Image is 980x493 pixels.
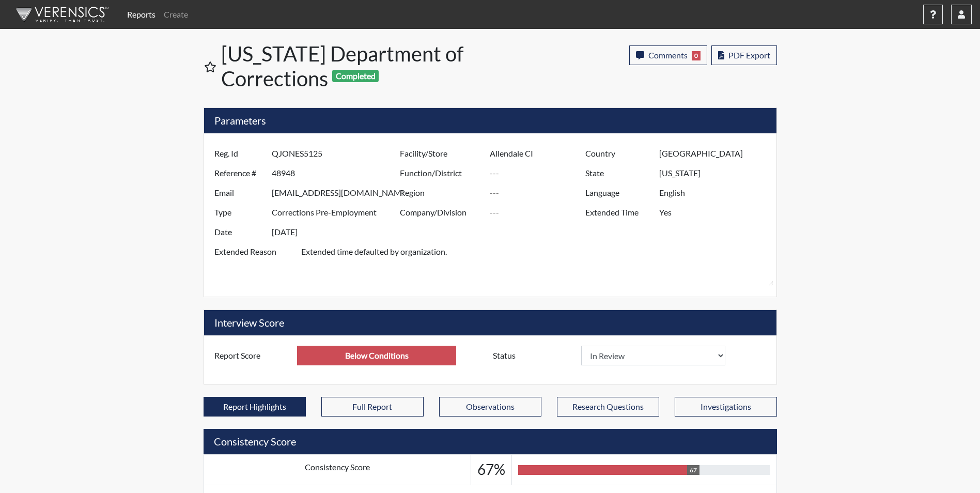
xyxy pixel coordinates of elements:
input: --- [272,183,402,203]
label: Function/District [392,163,490,183]
span: Comments [648,50,688,60]
button: PDF Export [711,45,777,65]
label: Extended Reason [207,242,301,286]
span: PDF Export [728,50,770,60]
input: --- [272,144,402,163]
input: --- [490,144,588,163]
label: Reference # [207,163,272,183]
td: Consistency Score [204,455,471,485]
label: Facility/Store [392,144,490,163]
button: Observations [439,397,541,417]
label: Report Score [207,346,298,365]
div: Document a decision to hire or decline a candiate [485,346,774,365]
button: Comments0 [629,45,707,65]
label: Email [207,183,272,203]
input: --- [659,183,773,203]
button: Full Report [321,397,424,417]
label: Reg. Id [207,144,272,163]
input: --- [490,163,588,183]
input: --- [490,203,588,222]
span: Completed [332,70,379,82]
input: --- [490,183,588,203]
label: Type [207,203,272,222]
a: Reports [123,4,160,25]
input: --- [659,144,773,163]
input: --- [297,346,456,365]
button: Report Highlights [204,397,306,417]
h3: 67% [477,461,505,479]
label: State [578,163,659,183]
input: --- [272,203,402,222]
label: Extended Time [578,203,659,222]
h1: [US_STATE] Department of Corrections [221,41,491,91]
span: 0 [692,51,701,60]
button: Research Questions [557,397,659,417]
input: --- [659,203,773,222]
label: Company/Division [392,203,490,222]
input: --- [659,163,773,183]
input: --- [272,222,402,242]
a: Create [160,4,192,25]
button: Investigations [675,397,777,417]
label: Region [392,183,490,203]
h5: Parameters [204,108,776,133]
label: Status [485,346,581,365]
label: Country [578,144,659,163]
h5: Consistency Score [204,429,777,454]
label: Date [207,222,272,242]
input: --- [272,163,402,183]
label: Language [578,183,659,203]
h5: Interview Score [204,310,776,335]
div: 67 [687,465,699,475]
